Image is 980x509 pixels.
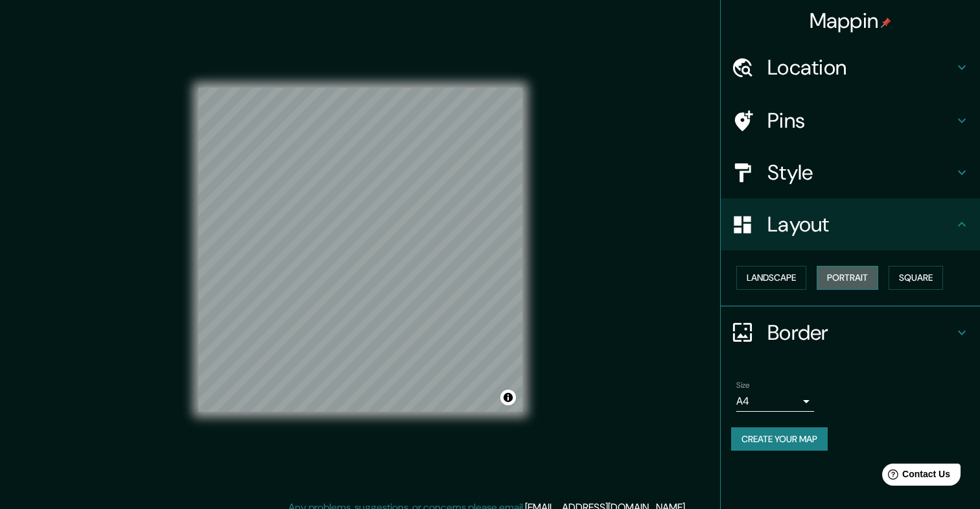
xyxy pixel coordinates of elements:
[721,147,980,198] div: Style
[736,266,806,290] button: Landscape
[736,379,750,390] label: Size
[767,211,954,237] h4: Layout
[810,8,892,34] h4: Mappin
[198,88,522,412] canvas: Map
[817,266,878,290] button: Portrait
[500,390,516,405] button: Toggle attribution
[767,108,954,134] h4: Pins
[721,198,980,250] div: Layout
[889,266,943,290] button: Square
[881,18,891,28] img: pin-icon.png
[865,458,966,495] iframe: Help widget launcher
[736,391,814,412] div: A4
[721,95,980,147] div: Pins
[767,320,954,346] h4: Border
[721,307,980,359] div: Border
[731,427,828,451] button: Create your map
[767,160,954,185] h4: Style
[767,54,954,80] h4: Location
[721,41,980,93] div: Location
